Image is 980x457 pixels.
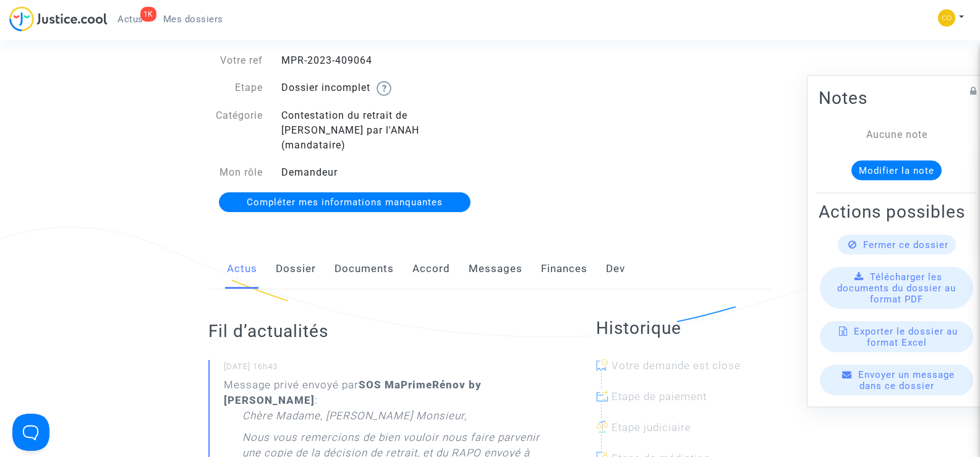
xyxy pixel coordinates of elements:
[837,127,956,142] div: Aucune note
[854,325,958,348] span: Exporter le dossier au format Excel
[819,200,974,222] h2: Actions possibles
[140,7,156,22] div: 1K
[9,6,108,32] img: jc-logo.svg
[334,249,394,289] a: Documents
[199,53,272,68] div: Votre ref
[272,53,490,68] div: MPR-2023-409064
[108,10,153,28] a: 1KActus
[272,80,490,96] div: Dossier incomplet
[12,414,49,451] iframe: Help Scout Beacon - Open
[851,160,942,180] button: Modifier la note
[596,317,772,339] h2: Historique
[153,10,233,28] a: Mes dossiers
[224,378,482,406] b: SOS MaPrimeRénov by [PERSON_NAME]
[242,408,467,430] p: Chère Madame, [PERSON_NAME] Monsieur,
[819,87,974,108] h2: Notes
[611,359,741,372] span: Votre demande est close
[863,239,948,250] span: Fermer ce dossier
[199,108,272,153] div: Catégorie
[858,369,955,391] span: Envoyer un message dans ce dossier
[208,320,547,342] h2: Fil d’actualités
[938,9,955,27] img: 84a266a8493598cb3cce1313e02c3431
[117,14,143,25] span: Actus
[377,81,391,96] img: help.svg
[606,249,625,289] a: Dev
[163,14,223,25] span: Mes dossiers
[412,249,450,289] a: Accord
[541,249,587,289] a: Finances
[272,165,490,180] div: Demandeur
[199,165,272,180] div: Mon rôle
[837,271,956,304] span: Télécharger les documents du dossier au format PDF
[247,197,443,208] span: Compléter mes informations manquantes
[227,249,257,289] a: Actus
[272,108,490,153] div: Contestation du retrait de [PERSON_NAME] par l'ANAH (mandataire)
[469,249,522,289] a: Messages
[276,249,316,289] a: Dossier
[224,361,547,377] small: [DATE] 16h43
[199,80,272,96] div: Etape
